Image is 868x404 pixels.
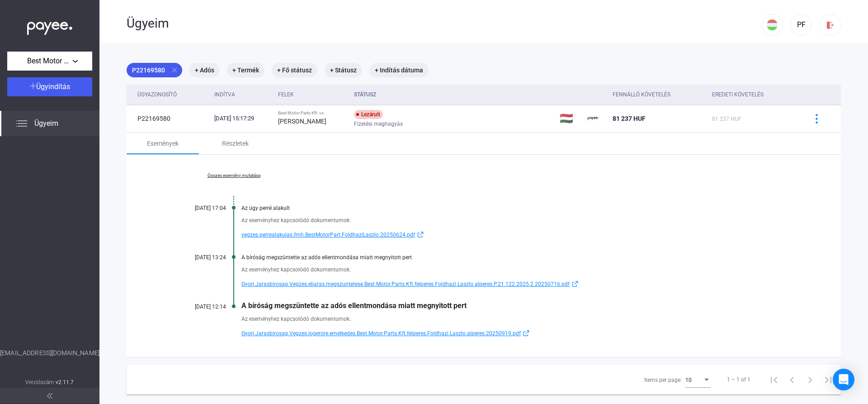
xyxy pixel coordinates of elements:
img: more-blue [812,114,821,124]
mat-chip: + Adós [189,63,220,77]
mat-chip: + Indítás dátuma [369,63,429,77]
button: Previous page [783,371,801,389]
span: Best Motor Parts Kft. [27,56,72,67]
td: P22169580 [127,105,211,132]
strong: [PERSON_NAME] [278,118,326,125]
img: external-link-blue [570,280,580,287]
div: Események [147,138,179,149]
span: 81 237 HUF [613,115,646,122]
button: Last page [819,371,837,389]
div: Az eseményhez kapcsolódó dokumentumok: [241,314,796,323]
td: 🇭🇺 [556,105,585,132]
button: First page [765,371,783,389]
span: 81 237 HUF [712,116,741,122]
span: Gyori.Jarasbirosag.Vegzes.eljaras.megszuntetese.Best.Motor.Parts.Kft.felperes.Foldhazi.Laszlo.alp... [241,279,570,290]
button: Best Motor Parts Kft. [7,52,92,71]
div: Best Motor Parts Kft. vs [278,110,346,116]
div: Ügyazonosító [137,89,207,100]
img: external-link-blue [415,231,426,238]
img: arrow-double-left-grey.svg [47,393,52,399]
div: PF [793,19,809,30]
img: HU [767,19,778,30]
mat-icon: close [170,66,179,74]
span: vegzes.perrealakulas.fmh.BestMotorPart.FoldhaziLaszlo.20250624.pdf [241,229,415,240]
div: A bíróság megszüntette az adós ellentmondása miatt megnyitott pert [241,301,796,310]
span: Fizetési meghagyás [354,119,403,129]
a: Összes esemény mutatása [172,173,296,178]
div: Indítva [214,89,235,100]
div: Felek [278,89,346,100]
div: A bíróság megszüntette az adós ellentmondása miatt megnyitott pert [241,254,796,261]
div: Items per page: [644,375,682,385]
div: Ügyazonosító [137,89,177,100]
div: Részletek [222,138,249,149]
span: Gyori.Jarasbirosag.Vegzes.jogerore.emelkedes.Best.Motor.Parts.Kft.felperes.Foldhazi.Laszlo.alpere... [241,328,521,339]
div: Fennálló követelés [613,89,670,100]
button: Ügyindítás [7,77,92,96]
mat-chip: + Fő státusz [272,63,317,77]
div: [DATE] 13:24 [172,254,226,261]
div: Eredeti követelés [712,89,764,100]
img: logout-red [826,20,835,30]
button: logout-red [819,14,841,36]
mat-chip: P22169580 [127,63,182,77]
button: HU [761,14,783,36]
img: white-payee-white-dot.svg [27,17,72,35]
div: Az ügy perré alakult [241,205,796,211]
img: external-link-blue [521,330,532,337]
span: Ügyindítás [36,82,70,91]
button: Next page [801,371,819,389]
button: more-blue [807,109,826,128]
div: [DATE] 12:14 [172,304,226,310]
th: Státusz [350,85,556,105]
div: Az eseményhez kapcsolódó dokumentumok: [241,265,796,274]
strong: v2.11.7 [56,379,74,385]
img: payee-logo [588,113,599,124]
div: 1 – 1 of 1 [727,374,750,385]
div: Felek [278,89,294,100]
a: Gyori.Jarasbirosag.Vegzes.jogerore.emelkedes.Best.Motor.Parts.Kft.felperes.Foldhazi.Laszlo.alpere... [241,328,796,339]
div: Open Intercom Messenger [833,369,854,390]
div: Lezárult [354,110,383,119]
img: plus-white.svg [30,83,36,89]
button: PF [790,14,812,36]
a: vegzes.perrealakulas.fmh.BestMotorPart.FoldhaziLaszlo.20250624.pdfexternal-link-blue [241,229,796,240]
a: Gyori.Jarasbirosag.Vegzes.eljaras.megszuntetese.Best.Motor.Parts.Kft.felperes.Foldhazi.Laszlo.alp... [241,279,796,290]
mat-chip: + Termék [227,63,264,77]
div: [DATE] 15:17:29 [214,114,271,123]
div: Eredeti követelés [712,89,796,100]
div: Az eseményhez kapcsolódó dokumentumok: [241,216,796,225]
div: [DATE] 17:04 [172,205,226,211]
div: Indítva [214,89,271,100]
span: Ügyeim [34,118,58,129]
mat-select: Items per page: [685,374,711,385]
div: Fennálló követelés [613,89,705,100]
mat-chip: + Státusz [325,63,362,77]
img: list.svg [16,118,27,129]
div: Ügyeim [127,16,761,31]
span: 10 [685,377,692,383]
